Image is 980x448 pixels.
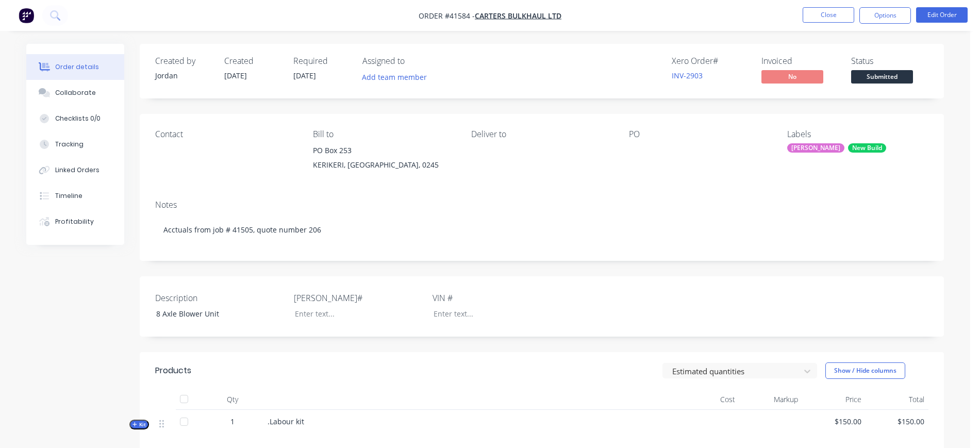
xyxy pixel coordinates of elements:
button: Order details [26,54,124,80]
label: Description [155,292,284,304]
div: Created [224,56,281,66]
label: [PERSON_NAME]# [294,292,423,304]
div: Total [866,389,929,410]
button: Checklists 0/0 [26,106,124,131]
div: Labels [787,129,928,139]
div: Checklists 0/0 [55,114,101,123]
span: 1 [230,416,235,427]
div: Order details [55,62,99,72]
div: New Build [848,143,886,153]
div: Products [155,364,191,377]
button: Timeline [26,183,124,209]
button: Profitability [26,209,124,235]
div: PO Box 253 [313,143,454,158]
div: Markup [739,389,803,410]
span: .Labour kit [268,417,304,426]
div: Status [851,56,928,66]
span: $150.00 [806,416,861,427]
button: Options [859,7,911,24]
label: VIN # [433,292,561,304]
div: Bill to [313,129,454,139]
div: 8 Axle Blower Unit [148,306,277,321]
div: KERIKERI, [GEOGRAPHIC_DATA], 0245 [313,158,454,172]
span: Kit [132,421,146,428]
div: Assigned to [362,56,466,66]
div: Notes [155,200,928,210]
div: Qty [202,389,263,410]
button: Add team member [357,70,433,84]
div: Linked Orders [55,165,99,175]
div: Xero Order # [672,56,749,66]
img: Factory [19,8,34,23]
div: Cost [676,389,739,410]
button: Tracking [26,131,124,157]
span: Submitted [851,70,913,83]
span: Order #41584 - [419,11,475,21]
div: Created by [155,56,212,66]
span: No [761,70,823,83]
a: INV-2903 [672,71,703,80]
div: Collaborate [55,88,96,97]
span: [DATE] [224,71,247,80]
div: Profitability [55,217,94,226]
div: [PERSON_NAME] [787,143,844,153]
div: Contact [155,129,296,139]
button: Submitted [851,70,913,86]
a: Carters Bulkhaul Ltd [475,11,561,21]
button: Add team member [362,70,433,84]
div: PO [629,129,770,139]
button: Collaborate [26,80,124,106]
button: Edit Order [916,7,968,23]
button: Kit [129,420,149,429]
button: Linked Orders [26,157,124,183]
span: $150.00 [870,416,925,427]
div: Tracking [55,140,84,149]
button: Close [803,7,854,23]
div: Deliver to [471,129,612,139]
button: Show / Hide columns [825,362,905,379]
div: Timeline [55,191,82,201]
div: Price [802,389,866,410]
div: Acctuals from job # 41505, quote number 206 [155,214,928,245]
div: PO Box 253KERIKERI, [GEOGRAPHIC_DATA], 0245 [313,143,454,176]
div: Required [293,56,350,66]
span: [DATE] [293,71,316,80]
div: Invoiced [761,56,839,66]
div: Jordan [155,70,212,81]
